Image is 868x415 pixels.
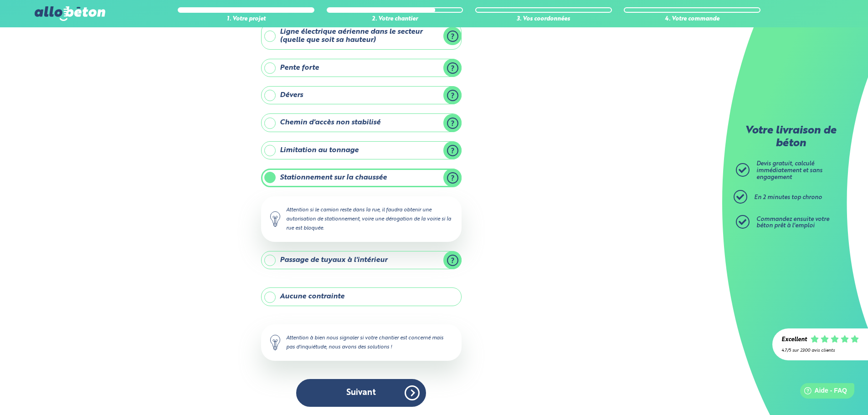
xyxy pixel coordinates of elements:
div: 4. Votre commande [624,16,760,23]
div: 1. Votre projet [178,16,314,23]
span: En 2 minutes top chrono [754,195,822,200]
img: allobéton [35,6,105,21]
label: Stationnement sur la chaussée [261,169,462,187]
div: 2. Votre chantier [327,16,463,23]
label: Passage de tuyaux à l'intérieur [261,251,462,269]
p: Votre livraison de béton [738,125,843,150]
iframe: Help widget launcher [787,379,858,405]
button: Suivant [296,379,426,407]
span: Devis gratuit, calculé immédiatement et sans engagement [756,161,822,180]
label: Chemin d'accès non stabilisé [261,113,462,132]
div: Attention à bien nous signaler si votre chantier est concerné mais pas d'inquiétude, nous avons d... [261,324,462,361]
div: Excellent [781,337,807,343]
label: Aucune contrainte [261,287,462,306]
div: Attention si le camion reste dans la rue, il faudra obtenir une autorisation de stationnement, vo... [261,196,462,242]
span: Commandez ensuite votre béton prêt à l'emploi [756,216,829,229]
label: Dévers [261,86,462,104]
div: 3. Vos coordonnées [475,16,612,23]
label: Limitation au tonnage [261,141,462,159]
label: Ligne électrique aérienne dans le secteur (quelle que soit sa hauteur) [261,23,462,50]
div: 4.7/5 sur 2300 avis clients [781,348,859,353]
label: Pente forte [261,59,462,77]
